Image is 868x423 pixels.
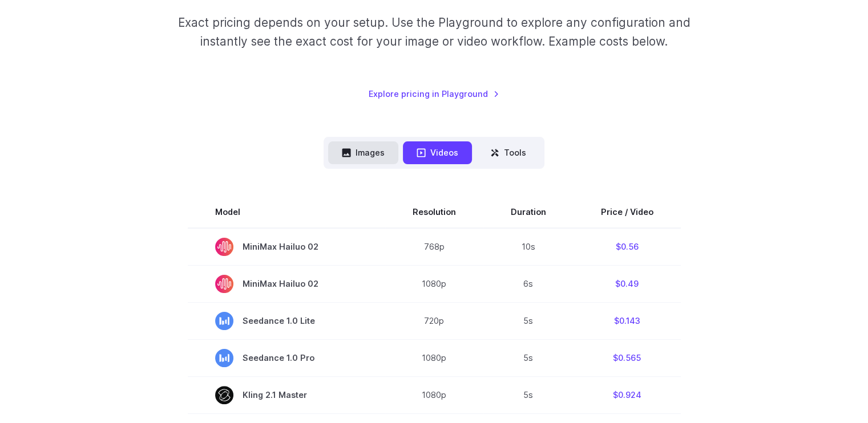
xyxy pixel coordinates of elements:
th: Model [188,196,385,228]
td: $0.56 [574,228,681,266]
span: Seedance 1.0 Pro [215,349,358,367]
p: Exact pricing depends on your setup. Use the Playground to explore any configuration and instantl... [156,13,712,51]
th: Resolution [385,196,483,228]
td: 1080p [385,376,483,413]
td: 1080p [385,265,483,302]
td: $0.49 [574,265,681,302]
td: $0.565 [574,339,681,376]
td: 5s [483,302,574,339]
td: 720p [385,302,483,339]
span: MiniMax Hailuo 02 [215,275,358,293]
td: 6s [483,265,574,302]
span: Kling 2.1 Master [215,386,358,404]
td: $0.143 [574,302,681,339]
td: $0.924 [574,376,681,413]
td: 1080p [385,339,483,376]
button: Images [328,141,398,164]
span: Seedance 1.0 Lite [215,312,358,330]
td: 768p [385,228,483,266]
th: Duration [483,196,574,228]
td: 5s [483,339,574,376]
th: Price / Video [574,196,681,228]
span: MiniMax Hailuo 02 [215,238,358,256]
button: Tools [477,141,540,164]
button: Videos [403,141,472,164]
a: Explore pricing in Playground [369,87,499,100]
td: 10s [483,228,574,266]
td: 5s [483,376,574,413]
